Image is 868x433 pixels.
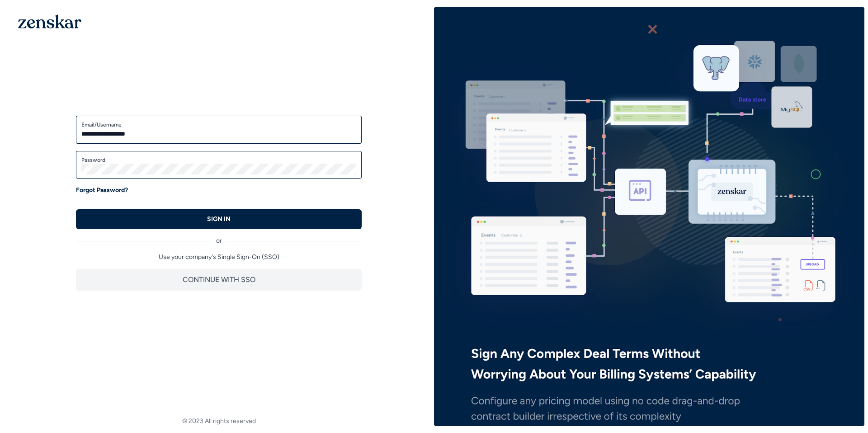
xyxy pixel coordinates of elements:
img: 1OGAJ2xQqyY4LXKgY66KYq0eOWRCkrZdAb3gUhuVAqdWPZE9SRJmCz+oDMSn4zDLXe31Ii730ItAGKgCKgCCgCikA4Av8PJUP... [18,14,81,28]
p: Use your company's Single Sign-On (SSO) [76,253,362,262]
button: CONTINUE WITH SSO [76,269,362,291]
a: Forgot Password? [76,186,128,195]
footer: © 2023 All rights reserved [4,417,434,426]
button: SIGN IN [76,209,362,229]
div: or [76,229,362,245]
label: Email/Username [81,121,356,128]
p: SIGN IN [207,215,231,224]
label: Password [81,156,356,164]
